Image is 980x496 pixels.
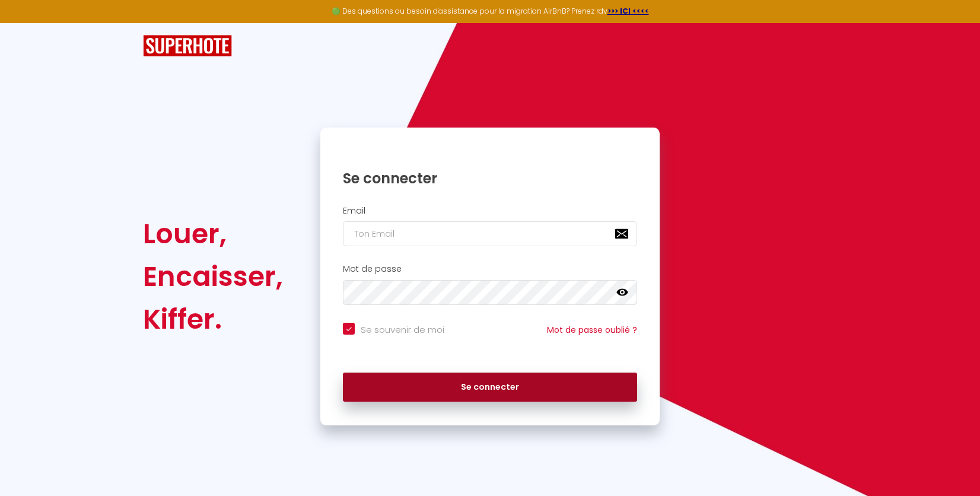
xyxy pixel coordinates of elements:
input: Ton Email [343,221,637,246]
h1: Se connecter [343,169,637,187]
div: Kiffer. [143,298,283,341]
h2: Mot de passe [343,264,637,274]
h2: Email [343,206,637,216]
a: Mot de passe oublié ? [547,324,637,336]
img: SuperHote logo [143,35,232,57]
div: Louer, [143,212,283,255]
a: >>> ICI <<<< [607,6,649,16]
div: Encaisser, [143,255,283,298]
button: Se connecter [343,373,637,402]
